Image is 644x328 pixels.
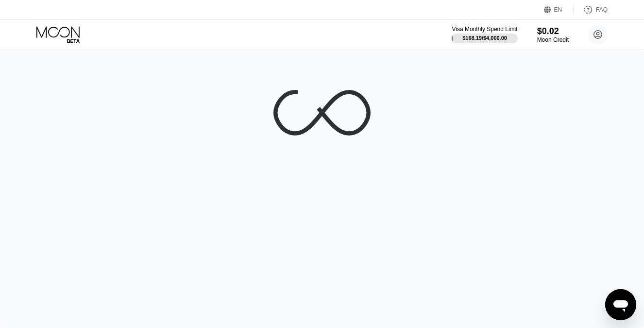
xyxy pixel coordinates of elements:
[452,26,517,43] div: Visa Monthly Spend Limit$168.19/$4,000.00
[462,35,507,41] div: $168.19 / $4,000.00
[605,289,636,320] iframe: Button to launch messaging window
[574,5,608,15] div: FAQ
[537,26,569,36] div: $0.02
[452,26,517,33] div: Visa Monthly Spend Limit
[554,6,562,13] div: EN
[537,36,569,43] div: Moon Credit
[596,6,608,13] div: FAQ
[544,5,574,15] div: EN
[537,26,569,43] div: $0.02Moon Credit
